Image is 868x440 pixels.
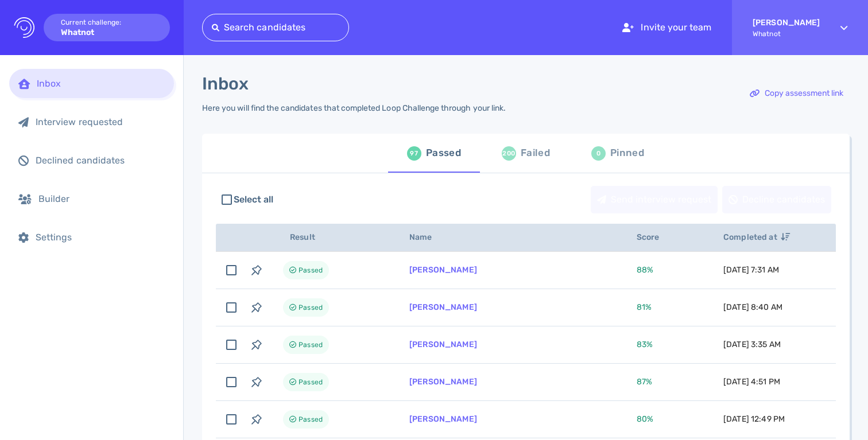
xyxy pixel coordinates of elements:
strong: [PERSON_NAME] [753,18,820,28]
a: [PERSON_NAME] [409,377,477,387]
button: Send interview request [591,186,718,213]
div: Inbox [37,78,165,89]
span: 87 % [637,377,652,387]
div: 0 [591,146,606,161]
button: Copy assessment link [743,80,850,107]
div: Builder [38,193,165,204]
span: Score [637,232,672,242]
span: [DATE] 8:40 AM [723,302,782,312]
span: Passed [299,412,323,426]
span: [DATE] 4:51 PM [723,377,780,387]
span: Completed at [723,232,790,242]
span: Passed [299,338,323,352]
a: [PERSON_NAME] [409,265,477,275]
span: Name [409,232,445,242]
button: Decline candidates [722,186,831,213]
a: [PERSON_NAME] [409,302,477,312]
span: Select all [234,193,274,207]
div: Copy assessment link [744,80,849,107]
span: Passed [299,301,323,314]
span: 81 % [637,302,652,312]
span: [DATE] 12:49 PM [723,414,785,424]
span: [DATE] 7:31 AM [723,265,779,275]
div: Interview requested [36,116,165,127]
h1: Inbox [202,73,249,94]
div: Decline candidates [723,186,831,213]
div: Pinned [610,145,644,162]
div: 97 [407,146,421,161]
div: Declined candidates [36,155,165,166]
a: [PERSON_NAME] [409,414,477,424]
a: [PERSON_NAME] [409,340,477,349]
div: Passed [426,145,461,162]
div: Failed [521,145,550,162]
span: Passed [299,375,323,389]
div: Settings [36,232,165,243]
span: 80 % [637,414,653,424]
span: Passed [299,263,323,277]
div: Send interview request [591,186,717,213]
span: 88 % [637,265,653,275]
div: 200 [502,146,516,161]
div: Here you will find the candidates that completed Loop Challenge through your link. [202,103,506,113]
th: Result [269,224,396,252]
span: Whatnot [753,30,820,38]
span: 83 % [637,340,653,349]
span: [DATE] 3:35 AM [723,340,781,349]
